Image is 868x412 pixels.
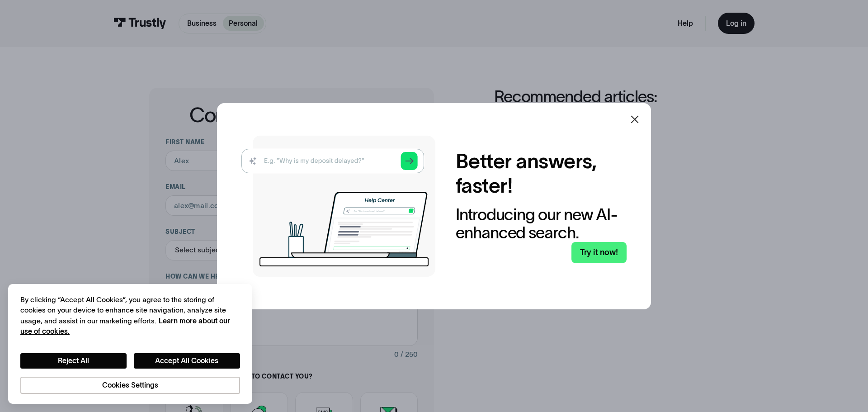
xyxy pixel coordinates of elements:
div: Privacy [20,294,240,394]
a: Try it now! [571,242,627,263]
button: Reject All [20,353,127,369]
div: Cookie banner [8,284,252,404]
div: Introducing our new AI-enhanced search. [456,206,627,242]
div: By clicking “Accept All Cookies”, you agree to the storing of cookies on your device to enhance s... [20,294,240,337]
button: Accept All Cookies [134,353,240,369]
h2: Better answers, faster! [456,149,627,198]
button: Cookies Settings [20,377,240,394]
